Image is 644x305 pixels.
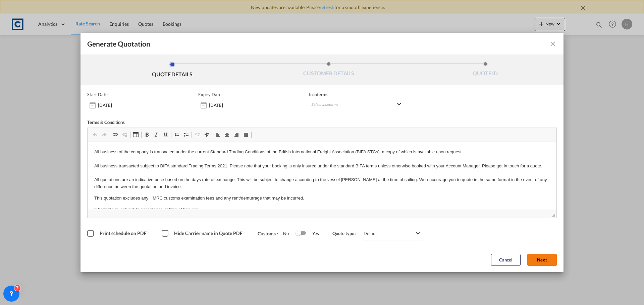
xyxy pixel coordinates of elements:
[152,130,161,139] a: Italic (Ctrl+I)
[202,130,211,139] a: Increase Indent
[120,130,129,139] a: Unlink
[7,7,462,49] p: All business of the company is transacted under the current Standard Trading Conditions of the Br...
[309,99,403,111] md-select: Select Incoterms
[283,231,296,236] span: No
[7,53,462,60] p: This quotation excludes any HMRC customs examination fees and any rent/demurrage that may be incu...
[100,230,147,236] span: Print schedule on PDF
[309,92,403,97] span: Incoterms
[131,130,141,139] a: Table
[94,62,251,80] li: QUOTE DETAILS
[549,40,557,48] md-icon: icon-close fg-AAA8AD cursor m-0
[552,213,555,217] span: Drag to resize
[100,130,109,139] a: Redo (Ctrl+Y)
[7,64,462,71] p: If hazardous, subject to acceptance at time of booking.
[174,230,243,236] span: Hide Carrier name in Quote PDF
[491,254,521,266] button: Cancel
[142,130,152,139] a: Bold (Ctrl+B)
[88,142,556,209] iframe: Rich Text Editor, editor10
[241,130,251,139] a: Justify
[87,40,150,48] span: Generate Quotation
[306,231,319,236] span: Yes
[213,130,222,139] a: Align Left
[296,228,306,238] md-switch: Switch 1
[111,130,120,139] a: Link (Ctrl+K)
[87,230,148,237] md-checkbox: Print schedule on PDF
[80,33,563,272] md-dialog: Generate QuotationQUOTE ...
[161,130,170,139] a: Underline (Ctrl+U)
[232,130,241,139] a: Align Right
[251,62,407,80] li: CUSTOMER DETAILS
[527,254,557,266] button: Next
[222,130,232,139] a: Centre
[7,7,462,71] body: Rich Text Editor, editor10
[193,130,202,139] a: Decrease Indent
[87,92,108,97] p: Start Date
[162,230,244,237] md-checkbox: Hide Carrier name in Quote PDF
[172,130,181,139] a: Insert/Remove Numbered List
[258,231,283,236] span: Customs :
[332,231,361,236] span: Quote type :
[407,62,563,80] li: QUOTE ID
[181,130,191,139] a: Insert/Remove Bulleted List
[98,102,138,108] input: Start date
[209,102,249,108] input: Expiry date
[364,231,378,236] div: Default
[198,92,221,97] p: Expiry Date
[87,120,322,128] div: Terms & Conditions
[90,130,100,139] a: Undo (Ctrl+Z)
